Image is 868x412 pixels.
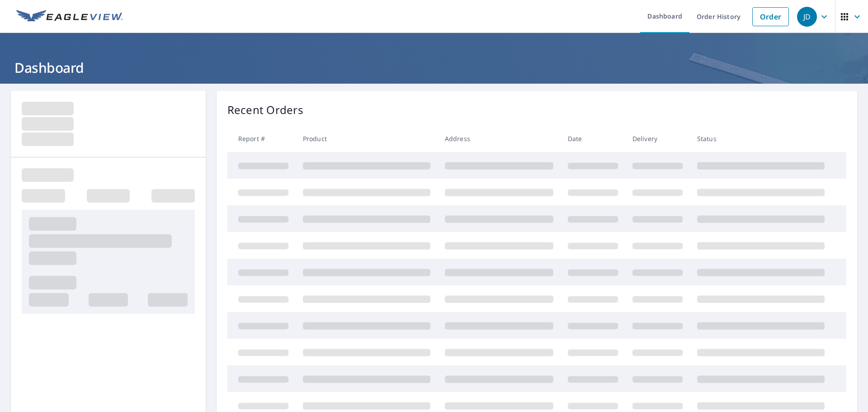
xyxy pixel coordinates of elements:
[227,125,296,152] th: Report #
[752,7,789,26] a: Order
[11,58,857,77] h1: Dashboard
[438,125,561,152] th: Address
[797,7,817,27] div: JD
[625,125,690,152] th: Delivery
[227,102,303,118] p: Recent Orders
[16,10,123,24] img: EV Logo
[296,125,438,152] th: Product
[561,125,625,152] th: Date
[690,125,832,152] th: Status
